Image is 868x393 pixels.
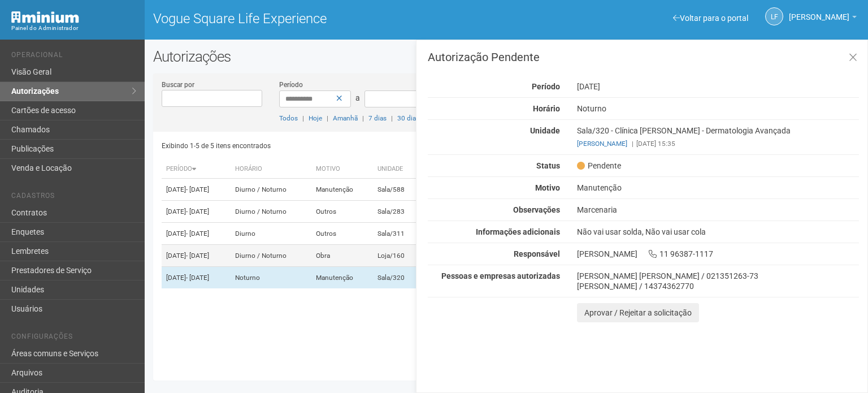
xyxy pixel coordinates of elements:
[11,332,136,344] li: Configurações
[577,140,627,148] a: [PERSON_NAME]
[162,201,231,223] td: [DATE]
[577,139,859,149] div: [DATE] 15:35
[368,114,387,122] a: 7 dias
[231,160,311,179] th: Horário
[514,249,560,258] strong: Responsável
[11,23,136,33] div: Painel do Administrador
[355,93,360,102] span: a
[373,201,421,223] td: Sala/283
[568,205,867,215] div: Marcenaria
[11,192,136,204] li: Cadastros
[397,114,419,122] a: 30 dias
[231,179,311,201] td: Diurno / Noturno
[327,114,328,122] span: |
[789,14,857,23] a: [PERSON_NAME]
[391,114,393,122] span: |
[568,103,867,114] div: Noturno
[279,80,303,90] label: Período
[568,81,867,92] div: [DATE]
[536,161,560,170] strong: Status
[311,267,373,289] td: Manutenção
[302,114,304,122] span: |
[153,48,860,65] h2: Autorizações
[632,140,633,148] span: |
[311,160,373,179] th: Motivo
[577,303,699,322] button: Aprovar / Rejeitar a solicitação
[186,230,209,237] span: - [DATE]
[311,245,373,267] td: Obra
[568,227,867,237] div: Não vai usar solda, Não vai usar cola
[513,205,560,214] strong: Observações
[789,2,849,21] span: Letícia Florim
[373,267,421,289] td: Sala/320
[577,161,621,171] span: Pendente
[162,267,231,289] td: [DATE]
[162,80,194,90] label: Buscar por
[279,114,298,122] a: Todos
[311,179,373,201] td: Manutenção
[568,183,867,193] div: Manutenção
[162,137,504,154] div: Exibindo 1-5 de 5 itens encontrados
[231,201,311,223] td: Diurno / Noturno
[373,160,421,179] th: Unidade
[577,271,859,281] div: [PERSON_NAME] [PERSON_NAME] / 021351263-73
[186,185,209,193] span: - [DATE]
[673,14,748,23] a: Voltar para o portal
[535,183,560,192] strong: Motivo
[311,201,373,223] td: Outros
[765,7,783,25] a: LF
[186,274,209,282] span: - [DATE]
[373,179,421,201] td: Sala/588
[231,223,311,245] td: Diurno
[532,82,560,91] strong: Período
[162,179,231,201] td: [DATE]
[333,114,358,122] a: Amanhã
[11,51,136,63] li: Operacional
[428,51,859,63] h3: Autorização Pendente
[441,271,560,280] strong: Pessoas e empresas autorizadas
[373,245,421,267] td: Loja/160
[533,104,560,113] strong: Horário
[11,11,79,23] img: Minium
[568,249,867,259] div: [PERSON_NAME] 11 96387-1117
[162,245,231,267] td: [DATE]
[373,223,421,245] td: Sala/311
[568,126,867,149] div: Sala/320 - Clínica [PERSON_NAME] - Dermatologia Avançada
[231,245,311,267] td: Diurno / Noturno
[309,114,322,122] a: Hoje
[153,11,498,26] h1: Vogue Square Life Experience
[476,227,560,236] strong: Informações adicionais
[362,114,364,122] span: |
[231,267,311,289] td: Noturno
[186,208,209,215] span: - [DATE]
[577,281,859,291] div: [PERSON_NAME] / 14374362770
[162,223,231,245] td: [DATE]
[530,126,560,135] strong: Unidade
[162,160,231,179] th: Período
[311,223,373,245] td: Outros
[186,252,209,260] span: - [DATE]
